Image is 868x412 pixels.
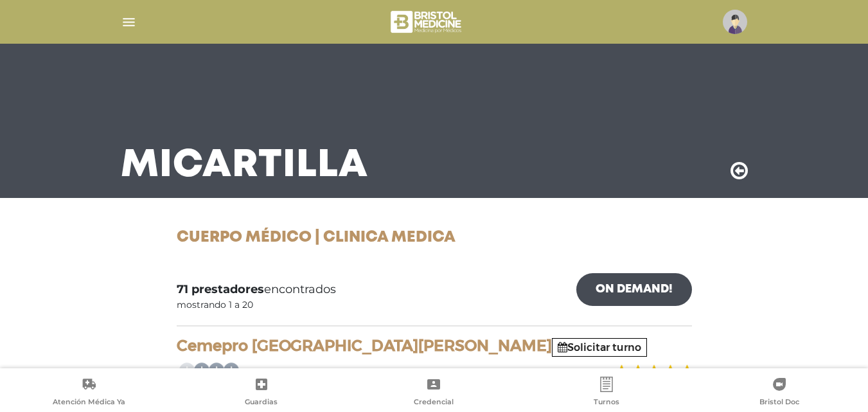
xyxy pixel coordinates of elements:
[414,397,454,409] span: Credencial
[348,377,520,409] a: Credencial
[121,149,368,183] h3: Mi Cartilla
[53,397,125,409] span: Atención Médica Ya
[594,397,619,409] span: Turnos
[520,377,693,409] a: Turnos
[177,298,253,312] div: mostrando 1 a 20
[121,14,137,30] img: Cober_menu-lines-white.svg
[175,377,348,409] a: Guardias
[245,397,278,409] span: Guardias
[759,397,799,409] span: Bristol Doc
[3,377,175,409] a: Atención Médica Ya
[177,337,692,355] h4: Cemepro [GEOGRAPHIC_DATA][PERSON_NAME]
[723,10,747,34] img: profile-placeholder.svg
[389,6,465,37] img: bristol-medicine-blanco.png
[576,273,692,306] a: On Demand!
[693,377,865,409] a: Bristol Doc
[558,341,641,354] a: Solicitar turno
[177,281,336,298] span: encontrados
[613,357,694,386] img: estrellas_badge.png
[177,229,692,247] h1: Cuerpo Médico | Clinica Medica
[177,282,264,296] b: 71 prestadores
